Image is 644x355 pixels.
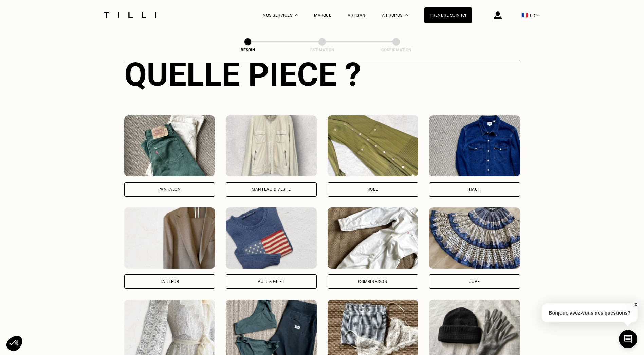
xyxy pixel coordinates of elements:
[429,207,520,269] img: Tilli retouche votre Jupe
[368,187,378,191] div: Robe
[102,12,159,18] img: Logo du service de couturière Tilli
[469,280,480,284] div: Jupe
[295,14,298,16] img: Menu déroulant
[632,301,639,308] button: X
[469,187,480,191] div: Haut
[328,115,419,176] img: Tilli retouche votre Robe
[258,280,284,284] div: Pull & gilet
[405,14,408,16] img: Menu déroulant à propos
[158,187,181,191] div: Pantalon
[226,207,317,269] img: Tilli retouche votre Pull & gilet
[328,207,419,269] img: Tilli retouche votre Combinaison
[214,48,282,52] div: Besoin
[124,115,215,176] img: Tilli retouche votre Pantalon
[314,13,331,18] a: Marque
[362,48,430,52] div: Confirmation
[252,187,291,191] div: Manteau & Veste
[124,55,520,94] div: Quelle pièce ?
[429,115,520,176] img: Tilli retouche votre Haut
[288,48,356,52] div: Estimation
[537,14,539,16] img: menu déroulant
[124,207,215,269] img: Tilli retouche votre Tailleur
[542,303,638,322] p: Bonjour, avez-vous des questions?
[226,115,317,176] img: Tilli retouche votre Manteau & Veste
[521,12,528,18] span: 🇫🇷
[494,11,502,19] img: icône connexion
[358,280,388,284] div: Combinaison
[348,13,366,18] a: Artisan
[160,280,179,284] div: Tailleur
[424,7,472,23] a: Prendre soin ici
